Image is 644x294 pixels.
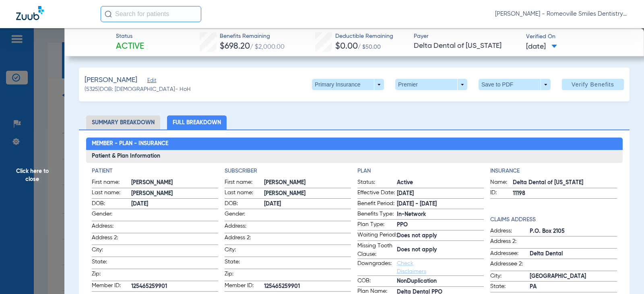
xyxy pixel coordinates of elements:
span: State: [225,258,264,269]
span: $698.20 [220,42,250,51]
span: Address 2: [92,234,131,245]
span: Effective Date: [357,189,397,198]
span: In-Network [397,210,484,219]
span: [PERSON_NAME] - Romeoville Smiles Dentistry [495,10,628,18]
span: Zip: [92,270,131,281]
span: [PERSON_NAME] [131,179,218,187]
span: [DATE] [131,200,218,208]
span: DOB: [92,199,131,209]
span: Delta Dental [530,250,617,258]
span: Address 2: [225,234,264,245]
span: Verified On [526,33,631,41]
span: Name: [490,178,513,188]
span: 125465259901 [264,282,351,291]
a: Check Disclaimers [397,261,426,274]
li: Summary Breakdown [86,115,160,130]
span: Deductible Remaining [335,32,393,41]
span: / $50.00 [358,44,381,50]
span: 125465259901 [131,282,218,291]
li: Full Breakdown [167,115,227,130]
span: Member ID: [225,282,264,291]
span: [PERSON_NAME] [264,189,351,198]
span: Verify Benefits [572,81,614,88]
span: Addressee: [490,249,530,259]
img: Search Icon [105,10,112,18]
span: Gender: [225,210,264,221]
h4: Claims Address [490,216,617,224]
span: Status [116,32,144,41]
span: Does not apply [397,232,484,240]
span: Does not apply [397,246,484,254]
h4: Insurance [490,167,617,175]
button: Verify Benefits [562,79,624,90]
span: State: [92,258,131,269]
span: Status: [357,178,397,188]
span: PA [530,283,617,291]
span: [PERSON_NAME] [131,189,218,198]
button: Save to PDF [479,79,551,90]
span: [DATE] - [DATE] [397,200,484,208]
span: Waiting Period: [357,231,397,241]
span: $0.00 [335,42,358,51]
span: Active [116,41,144,52]
span: Benefits Type: [357,210,397,220]
span: Addressee 2: [490,260,530,271]
span: DOB: [225,199,264,209]
span: 11198 [513,189,617,198]
span: First name: [92,178,131,188]
span: Benefit Period: [357,199,397,209]
span: Active [397,179,484,187]
span: [GEOGRAPHIC_DATA] [530,272,617,281]
span: Address: [225,222,264,233]
span: [DATE] [526,42,557,52]
span: COB: [357,277,397,286]
span: Payer [414,32,519,41]
h4: Patient [92,167,218,175]
span: (5325) DOB: [DEMOGRAPHIC_DATA] - HoH [85,85,191,94]
span: Member ID: [92,282,131,291]
span: / $2,000.00 [250,44,285,50]
h3: Patient & Plan Information [86,150,623,163]
span: Gender: [92,210,131,221]
span: Delta Dental of [US_STATE] [513,179,617,187]
span: P.O. Box 2105 [530,227,617,236]
h2: Member - Plan - Insurance [86,138,623,150]
button: Primary Insurance [312,79,384,90]
span: Address 2: [490,237,530,248]
span: Zip: [225,270,264,281]
span: [PERSON_NAME] [85,75,137,85]
span: Last name: [225,189,264,198]
span: Last name: [92,189,131,198]
h4: Subscriber [225,167,351,175]
span: City: [92,246,131,257]
span: [DATE] [264,200,351,208]
span: Delta Dental of [US_STATE] [414,41,519,51]
span: [PERSON_NAME] [264,179,351,187]
span: City: [225,246,264,257]
span: Benefits Remaining [220,32,285,41]
input: Search for patients [101,6,201,22]
span: State: [490,282,530,292]
span: NonDuplication [397,277,484,286]
span: Address: [490,227,530,236]
span: City: [490,272,530,282]
span: Plan Type: [357,220,397,230]
button: Premier [395,79,467,90]
span: ID: [490,189,513,198]
span: Missing Tooth Clause: [357,242,397,259]
span: Edit [147,78,155,85]
span: [DATE] [397,189,484,198]
span: Address: [92,222,131,233]
span: Downgrades: [357,259,397,275]
h4: Plan [357,167,484,175]
img: Zuub Logo [16,6,44,20]
span: PPO [397,221,484,229]
span: First name: [225,178,264,188]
